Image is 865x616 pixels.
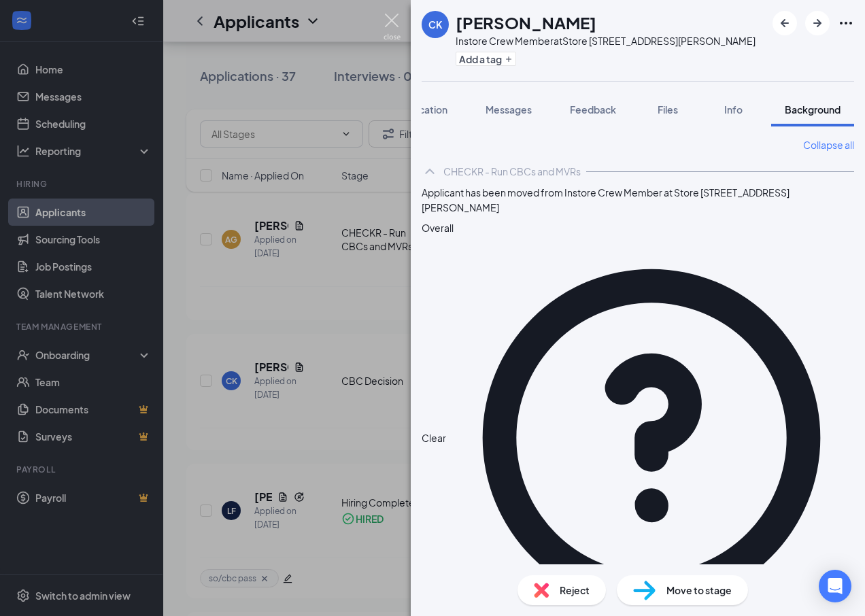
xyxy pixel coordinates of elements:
[773,11,797,35] button: ArrowLeftNew
[443,165,581,178] div: CHECKR - Run CBCs and MVRs
[570,103,616,116] span: Feedback
[666,583,732,598] span: Move to stage
[456,11,596,34] h1: [PERSON_NAME]
[422,163,438,179] svg: ChevronUp
[777,15,793,31] svg: ArrowLeftNew
[456,34,756,48] div: Instore Crew Member at Store [STREET_ADDRESS][PERSON_NAME]
[838,15,854,31] svg: Ellipses
[486,103,532,116] span: Messages
[456,52,516,66] button: PlusAdd a tag
[809,15,826,31] svg: ArrowRight
[803,137,854,152] a: Collapse all
[422,222,454,234] span: Overall
[805,11,830,35] button: ArrowRight
[505,55,513,63] svg: Plus
[819,570,851,602] div: Open Intercom Messenger
[785,103,841,116] span: Background
[658,103,678,116] span: Files
[724,103,743,116] span: Info
[422,430,446,445] span: Clear
[396,103,447,116] span: Application
[560,583,590,598] span: Reject
[422,185,854,215] span: Applicant has been moved from Instore Crew Member at Store [STREET_ADDRESS][PERSON_NAME]
[428,18,442,31] div: CK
